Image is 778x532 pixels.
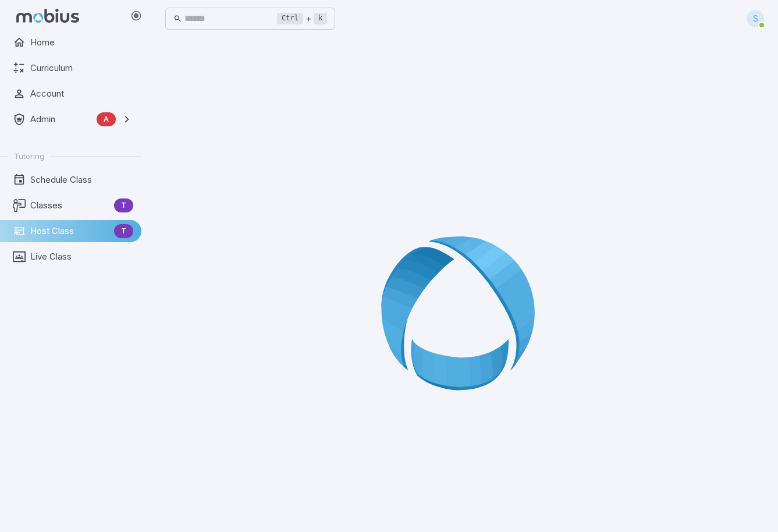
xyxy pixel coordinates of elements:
span: Tutoring [14,151,44,161]
div: S [747,10,764,27]
span: Classes [30,199,109,212]
span: Account [30,87,133,100]
span: T [114,200,133,211]
span: Curriculum [30,62,133,75]
div: + [277,12,327,26]
kbd: k [314,13,327,24]
kbd: Ctrl [277,13,303,24]
span: A [97,114,116,125]
span: T [114,225,133,237]
span: Home [30,36,133,49]
span: Host Class [30,225,109,237]
span: Schedule Class [30,173,133,186]
span: Admin [30,113,92,126]
span: Live Class [30,250,133,263]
